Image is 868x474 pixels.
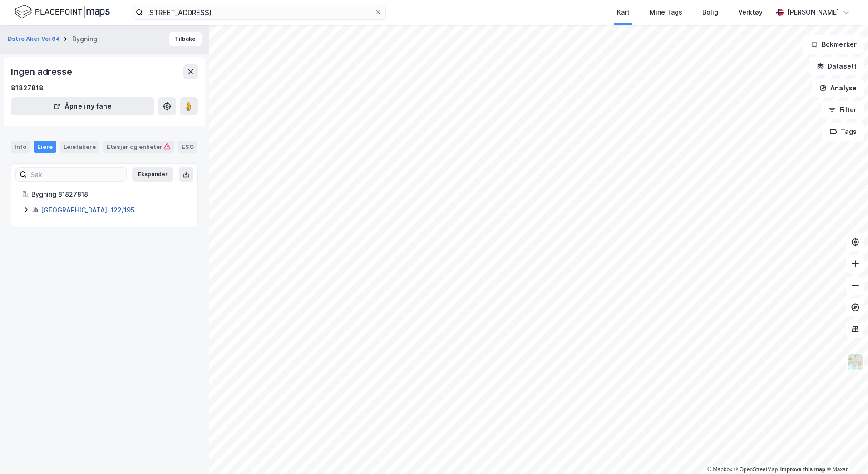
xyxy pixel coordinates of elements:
[809,57,864,75] button: Datasett
[617,7,630,18] div: Kart
[803,35,864,54] button: Bokmerker
[34,141,56,153] div: Eiere
[823,430,868,474] iframe: Chat Widget
[780,466,825,473] a: Improve this map
[787,7,839,18] div: [PERSON_NAME]
[31,189,187,200] div: Bygning 81827818
[11,141,30,153] div: Info
[169,32,202,46] button: Tilbake
[178,141,197,153] div: ESG
[812,79,864,97] button: Analyse
[11,64,74,79] div: Ingen adresse
[15,4,110,20] img: logo.f888ab2527a4732fd821a326f86c7f29.svg
[650,7,682,18] div: Mine Tags
[821,101,864,119] button: Filter
[27,168,126,181] input: Søk
[823,430,868,474] div: Kontrollprogram for chat
[107,143,171,151] div: Etasjer og enheter
[738,7,763,18] div: Verktøy
[7,35,62,44] button: Østre Aker Vei 64
[702,7,718,18] div: Bolig
[11,97,154,115] button: Åpne i ny fane
[822,123,864,141] button: Tags
[143,5,375,19] input: Søk på adresse, matrikkel, gårdeiere, leietakere eller personer
[734,466,778,473] a: OpenStreetMap
[60,141,99,153] div: Leietakere
[11,83,44,94] div: 81827818
[72,34,97,44] div: Bygning
[132,167,173,182] button: Ekspander
[847,353,864,370] img: Z
[707,466,732,473] a: Mapbox
[41,206,134,214] a: [GEOGRAPHIC_DATA], 122/195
